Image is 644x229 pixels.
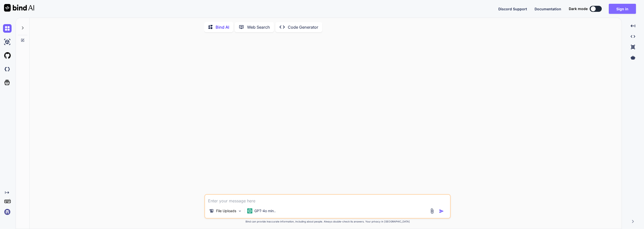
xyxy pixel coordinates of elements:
img: icon [439,209,444,214]
button: Discord Support [498,6,527,12]
p: GPT-4o min.. [254,208,276,213]
img: darkCloudIdeIcon [3,65,12,73]
img: ai-studio [3,38,12,46]
p: Code Generator [288,24,318,30]
button: Sign in [609,4,636,14]
p: Bind AI [216,24,229,30]
button: Documentation [535,6,561,12]
img: signin [3,208,12,216]
img: attachment [429,208,435,214]
p: Web Search [247,24,270,30]
p: Bind can provide inaccurate information, including about people. Always double-check its answers.... [204,220,451,223]
img: chat [3,24,12,33]
p: File Uploads [216,208,236,213]
span: Dark mode [569,6,588,11]
img: GPT-4o mini [247,208,252,213]
img: Pick Models [238,209,242,213]
img: githubLight [3,51,12,60]
img: Bind AI [4,4,34,12]
span: Documentation [535,7,561,11]
span: Discord Support [498,7,527,11]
